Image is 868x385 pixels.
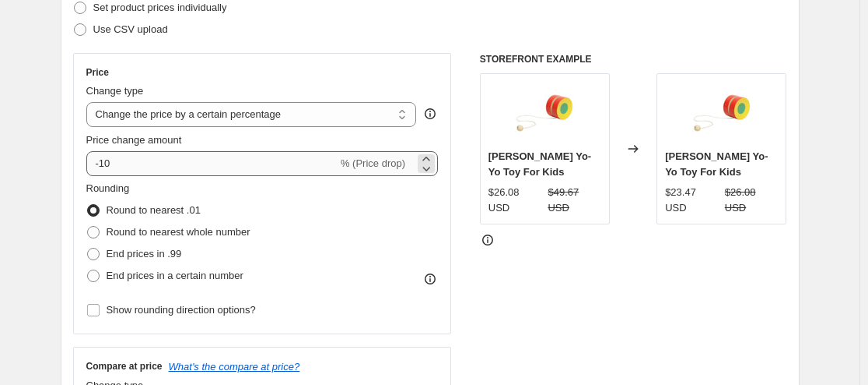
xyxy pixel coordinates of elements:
[422,106,438,122] div: help
[480,53,787,65] h6: STOREFRONT EXAMPLE
[86,151,338,176] input: -15
[86,360,163,373] h3: Compare at price
[93,2,227,13] span: Set product prices individually
[169,361,300,373] button: What's the compare at price?
[107,304,256,316] span: Show rounding direction options?
[725,186,756,214] span: $26.08 USD
[488,186,520,214] span: $26.08 USD
[107,226,250,238] span: Round to nearest whole number
[488,150,591,178] span: [PERSON_NAME] Yo-Yo Toy For Kids
[107,270,243,281] span: End prices in a certain number
[86,182,130,194] span: Rounding
[665,186,696,214] span: $23.47 USD
[86,134,182,146] span: Price change amount
[107,248,182,260] span: End prices in .99
[93,23,168,35] span: Use CSV upload
[513,82,576,144] img: Y3I4fwuct8_80x.jpg
[86,85,144,97] span: Change type
[691,82,753,144] img: Y3I4fwuct8_80x.jpg
[665,150,768,178] span: [PERSON_NAME] Yo-Yo Toy For Kids
[86,66,109,79] h3: Price
[107,204,201,216] span: Round to nearest .01
[548,186,579,214] span: $49.67 USD
[341,157,405,169] span: % (Price drop)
